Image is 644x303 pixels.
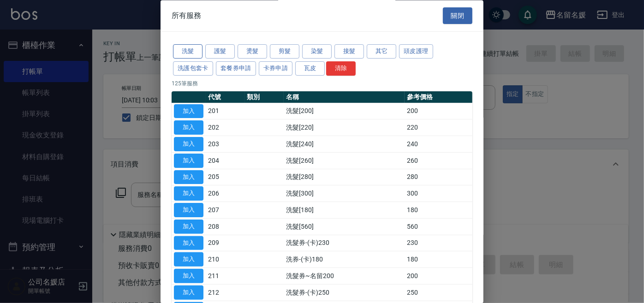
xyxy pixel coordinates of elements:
[405,119,472,136] td: 220
[302,45,332,59] button: 染髮
[206,251,245,268] td: 210
[284,268,405,285] td: 洗髮券~名留200
[206,202,245,219] td: 207
[206,219,245,235] td: 208
[174,170,203,184] button: 加入
[238,45,267,59] button: 燙髮
[443,7,472,24] button: 關閉
[174,269,203,284] button: 加入
[216,61,256,76] button: 套餐券申請
[174,137,203,152] button: 加入
[174,285,203,300] button: 加入
[284,185,405,202] td: 洗髮[300]
[174,121,203,135] button: 加入
[405,103,472,120] td: 200
[284,219,405,235] td: 洗髮[560]
[206,185,245,202] td: 206
[284,251,405,268] td: 洗券-(卡)180
[174,187,203,201] button: 加入
[174,104,203,119] button: 加入
[284,153,405,169] td: 洗髮[260]
[367,45,396,59] button: 其它
[284,169,405,186] td: 洗髮[280]
[206,169,245,186] td: 205
[172,11,201,20] span: 所有服務
[405,251,472,268] td: 180
[284,91,405,103] th: 名稱
[284,235,405,252] td: 洗髮券-(卡)230
[405,136,472,153] td: 240
[259,61,293,76] button: 卡券申請
[284,103,405,120] td: 洗髮[200]
[399,45,433,59] button: 頭皮護理
[284,202,405,219] td: 洗髮[180]
[206,285,245,301] td: 212
[326,61,356,76] button: 清除
[284,136,405,153] td: 洗髮[240]
[405,153,472,169] td: 260
[172,79,472,88] p: 125 筆服務
[174,203,203,218] button: 加入
[270,45,299,59] button: 剪髮
[405,202,472,219] td: 180
[174,220,203,234] button: 加入
[245,91,284,103] th: 類別
[206,268,245,285] td: 211
[173,45,203,59] button: 洗髮
[405,285,472,301] td: 250
[206,103,245,120] td: 201
[205,45,235,59] button: 護髮
[405,169,472,186] td: 280
[206,235,245,252] td: 209
[405,219,472,235] td: 560
[295,61,325,76] button: 瓦皮
[206,91,245,103] th: 代號
[405,185,472,202] td: 300
[334,45,364,59] button: 接髮
[206,136,245,153] td: 203
[174,253,203,267] button: 加入
[405,268,472,285] td: 200
[284,119,405,136] td: 洗髮[220]
[405,235,472,252] td: 230
[206,153,245,169] td: 204
[173,61,213,76] button: 洗護包套卡
[284,285,405,301] td: 洗髮券-(卡)250
[405,91,472,103] th: 參考價格
[174,154,203,168] button: 加入
[206,119,245,136] td: 202
[174,236,203,250] button: 加入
